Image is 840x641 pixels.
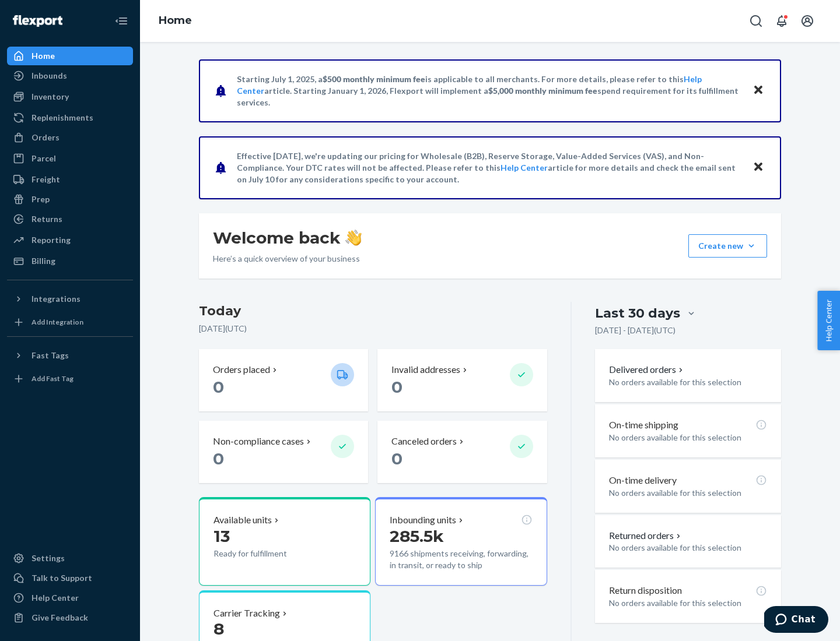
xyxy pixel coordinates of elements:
span: $5,000 monthly minimum fee [488,86,597,96]
p: Available units [213,513,272,527]
button: Integrations [7,290,133,308]
button: Help Center [817,291,840,350]
a: Help Center [7,589,133,607]
ol: breadcrumbs [149,4,201,38]
div: Home [32,50,55,62]
img: Flexport logo [13,15,62,27]
h3: Today [199,302,547,320]
img: hand-wave emoji [345,230,362,246]
a: Add Fast Tag [7,369,133,388]
button: Fast Tags [7,346,133,365]
button: Talk to Support [7,569,133,587]
button: Invalid addresses 0 [377,349,547,411]
p: No orders available for this selection [609,376,767,388]
p: [DATE] - [DATE] ( UTC ) [595,325,675,336]
p: On-time shipping [609,418,678,432]
p: On-time delivery [609,474,677,487]
button: Non-compliance cases 0 [199,421,368,483]
div: Returns [32,213,62,225]
div: Settings [32,552,65,564]
a: Returns [7,210,133,228]
p: No orders available for this selection [609,432,767,443]
p: Effective [DATE], we're updating our pricing for Wholesale (B2B), Reserve Storage, Value-Added Se... [237,150,741,185]
button: Orders placed 0 [199,349,368,411]
a: Parcel [7,149,133,168]
a: Billing [7,252,133,270]
a: Settings [7,549,133,568]
div: Fast Tags [32,350,69,361]
div: Give Feedback [32,612,88,624]
div: Replenishments [32,112,93,124]
div: Orders [32,132,60,143]
button: Available units13Ready for fulfillment [199,497,370,586]
p: Starting July 1, 2025, a is applicable to all merchants. For more details, please refer to this a... [237,73,741,108]
a: Add Integration [7,313,133,332]
span: 0 [213,449,224,469]
div: Inventory [32,91,69,103]
div: Add Integration [32,317,83,327]
div: Integrations [32,293,80,305]
span: $500 monthly minimum fee [323,74,425,84]
p: No orders available for this selection [609,542,767,554]
button: Open notifications [770,9,793,33]
a: Help Center [501,163,548,172]
button: Close Navigation [110,9,133,33]
a: Home [7,47,133,65]
div: Last 30 days [595,304,680,322]
div: Help Center [32,592,79,604]
button: Create new [688,234,767,258]
p: Canceled orders [391,435,457,448]
p: 9166 shipments receiving, forwarding, in transit, or ready to ship [390,548,532,571]
button: Close [751,82,766,99]
button: Inbounding units285.5k9166 shipments receiving, forwarding, in transit, or ready to ship [375,497,547,586]
p: Non-compliance cases [213,435,304,448]
a: Orders [7,128,133,147]
a: Replenishments [7,108,133,127]
span: 0 [213,377,224,397]
button: Delivered orders [609,363,685,376]
p: Orders placed [213,363,270,376]
p: Invalid addresses [391,363,460,376]
button: Open Search Box [744,9,768,33]
span: 285.5k [390,526,444,546]
p: No orders available for this selection [609,597,767,609]
span: 0 [391,449,402,469]
a: Inbounds [7,66,133,85]
a: Freight [7,170,133,189]
div: Billing [32,255,55,267]
span: 13 [213,526,230,546]
p: Return disposition [609,584,682,597]
button: Returned orders [609,529,683,543]
div: Inbounds [32,70,67,82]
button: Close [751,159,766,176]
span: 0 [391,377,402,397]
p: Here’s a quick overview of your business [213,253,362,265]
div: Parcel [32,153,56,164]
span: 8 [213,619,224,639]
div: Prep [32,193,50,205]
a: Home [159,14,192,27]
p: Inbounding units [390,513,456,527]
h1: Welcome back [213,227,362,248]
div: Freight [32,174,60,185]
div: Talk to Support [32,572,92,584]
p: No orders available for this selection [609,487,767,499]
button: Open account menu [796,9,819,33]
iframe: Opens a widget where you can chat to one of our agents [764,606,828,635]
p: [DATE] ( UTC ) [199,323,547,334]
div: Add Fast Tag [32,374,73,383]
p: Ready for fulfillment [213,548,321,559]
a: Prep [7,190,133,209]
button: Canceled orders 0 [377,421,547,483]
a: Reporting [7,231,133,249]
a: Inventory [7,87,133,106]
p: Carrier Tracking [213,607,280,620]
div: Reporting [32,234,71,246]
button: Give Feedback [7,608,133,627]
